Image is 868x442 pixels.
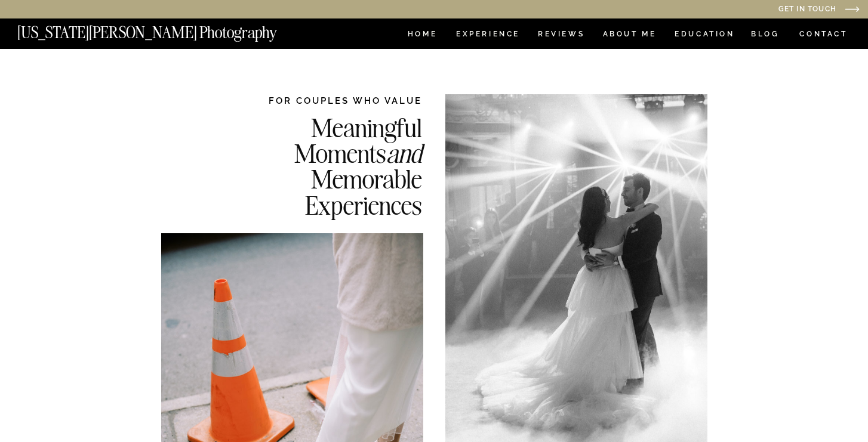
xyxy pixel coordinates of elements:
a: ABOUT ME [602,30,657,41]
a: Experience [456,30,519,41]
a: [US_STATE][PERSON_NAME] Photography [17,24,317,35]
a: CONTACT [799,27,848,41]
i: and [386,137,422,169]
a: REVIEWS [538,30,583,41]
a: BLOG [751,30,780,41]
h2: FOR COUPLES WHO VALUE [233,94,422,107]
h2: Meaningful Moments Memorable Experiences [233,115,422,217]
a: HOME [405,30,439,41]
a: EDUCATION [673,30,736,41]
a: Get in Touch [657,5,836,14]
